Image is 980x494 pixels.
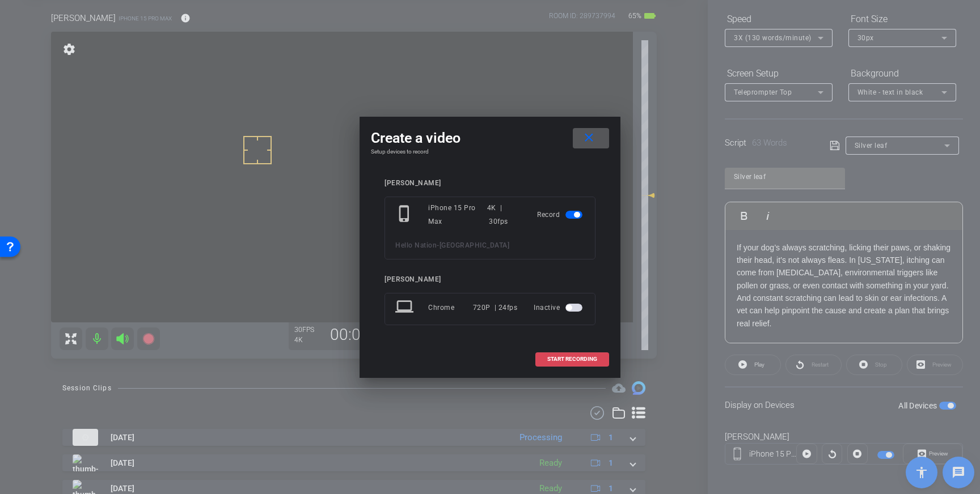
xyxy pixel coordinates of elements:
[371,128,609,148] div: Create a video
[487,201,521,228] div: 4K | 30fps
[437,241,440,249] span: -
[385,179,595,188] div: [PERSON_NAME]
[537,201,585,228] div: Record
[547,356,597,362] span: START RECORDING
[371,148,609,155] h4: Setup devices to record
[440,241,510,249] span: [GEOGRAPHIC_DATA]
[395,205,416,225] mat-icon: phone_iphone
[535,352,609,367] button: START RECORDING
[534,297,585,318] div: Inactive
[395,297,416,318] mat-icon: laptop
[428,297,473,318] div: Chrome
[395,241,437,249] span: Hello Nation
[582,131,596,145] mat-icon: close
[473,297,518,318] div: 720P | 24fps
[385,275,595,284] div: [PERSON_NAME]
[428,201,487,228] div: iPhone 15 Pro Max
